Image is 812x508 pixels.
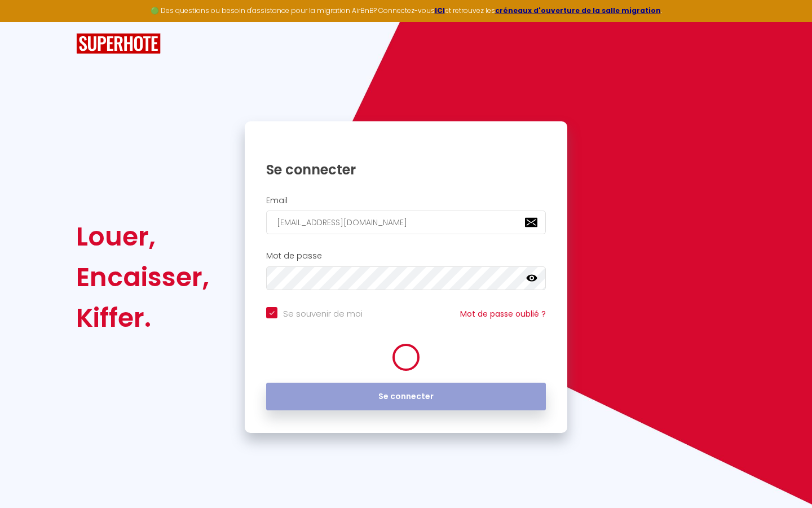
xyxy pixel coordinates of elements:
button: Se connecter [266,383,546,411]
input: Ton Email [266,211,546,234]
h1: Se connecter [266,161,546,178]
a: Mot de passe oublié ? [460,308,546,319]
div: Kiffer. [76,297,209,338]
button: Ouvrir le widget de chat LiveChat [9,5,43,38]
img: SuperHote logo [76,33,161,54]
a: créneaux d'ouverture de la salle migration [495,6,661,15]
a: ICI [435,6,445,15]
div: Encaisser, [76,257,209,297]
div: Louer, [76,216,209,257]
h2: Email [266,196,546,205]
h2: Mot de passe [266,251,546,261]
